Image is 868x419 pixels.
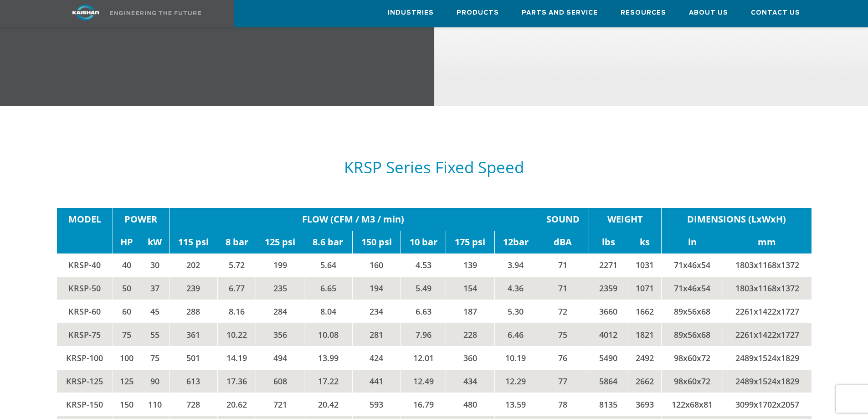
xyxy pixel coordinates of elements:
td: 2261x1422x1727 [723,300,811,323]
td: 71x46x54 [662,276,723,300]
td: 1662 [628,300,662,323]
td: KRSP-50 [57,276,113,300]
td: 1071 [628,276,662,300]
td: 8135 [589,393,628,416]
a: Industries [388,0,434,25]
td: 110 [141,393,169,416]
td: in [662,231,723,253]
td: 10.19 [494,346,537,369]
td: 361 [169,323,217,346]
td: 175 psi [446,231,494,253]
td: 122x68x81 [662,393,723,416]
td: 13.99 [304,346,352,369]
td: 202 [169,253,217,277]
td: 1803x1168x1372 [723,276,811,300]
td: POWER [113,208,169,231]
td: 13.59 [494,393,537,416]
td: FLOW (CFM / M3 / min) [169,208,537,231]
td: KRSP-100 [57,346,113,369]
a: Products [457,0,499,25]
td: dBA [537,231,589,253]
img: kaishan logo [51,5,120,21]
td: ks [628,231,662,253]
td: 281 [352,323,401,346]
td: 37 [141,276,169,300]
td: 115 psi [169,231,217,253]
td: 139 [446,253,494,277]
td: 17.36 [217,369,256,393]
td: kW [141,231,169,253]
td: lbs [589,231,628,253]
td: 1031 [628,253,662,277]
td: 71x46x54 [662,253,723,277]
td: 125 psi [256,231,304,253]
td: 154 [446,276,494,300]
td: 71 [537,276,589,300]
td: 721 [256,393,304,416]
a: Parts and Service [522,0,598,25]
td: 14.19 [217,346,256,369]
span: Products [457,8,499,18]
td: 17.22 [304,369,352,393]
td: 89x56x68 [662,323,723,346]
td: 20.62 [217,393,256,416]
span: Parts and Service [522,8,598,18]
td: 45 [141,300,169,323]
td: KRSP-40 [57,253,113,277]
td: 187 [446,300,494,323]
td: 75 [113,323,141,346]
span: Resources [621,8,666,18]
td: 593 [352,393,401,416]
td: 4012 [589,323,628,346]
td: 89x56x68 [662,300,723,323]
td: 501 [169,346,217,369]
span: Industries [388,8,434,18]
td: 8.6 bar [304,231,352,253]
td: 75 [537,323,589,346]
td: 160 [352,253,401,277]
td: 150 psi [352,231,401,253]
td: 12.29 [494,369,537,393]
td: MODEL [57,208,113,231]
td: 5.64 [304,253,352,277]
a: Contact Us [751,0,800,25]
td: mm [723,231,811,253]
td: 7.96 [401,323,446,346]
td: 284 [256,300,304,323]
td: WEIGHT [589,208,662,231]
td: 228 [446,323,494,346]
td: 12.01 [401,346,446,369]
td: 90 [141,369,169,393]
td: 8.04 [304,300,352,323]
td: 1821 [628,323,662,346]
td: 239 [169,276,217,300]
td: 480 [446,393,494,416]
td: 55 [141,323,169,346]
td: KRSP-75 [57,323,113,346]
td: 235 [256,276,304,300]
td: 5864 [589,369,628,393]
td: SOUND [537,208,589,231]
td: 16.79 [401,393,446,416]
td: 150 [113,393,141,416]
td: 60 [113,300,141,323]
td: 2489x1524x1829 [723,369,811,393]
td: 1803x1168x1372 [723,253,811,277]
td: 4.36 [494,276,537,300]
td: 77 [537,369,589,393]
td: 10 bar [401,231,446,253]
td: 78 [537,393,589,416]
td: 72 [537,300,589,323]
td: 2489x1524x1829 [723,346,811,369]
td: 8 bar [217,231,256,253]
td: 5.72 [217,253,256,277]
td: 2261x1422x1727 [723,323,811,346]
td: 6.46 [494,323,537,346]
td: 288 [169,300,217,323]
td: 125 [113,369,141,393]
td: 434 [446,369,494,393]
td: 6.63 [401,300,446,323]
td: 71 [537,253,589,277]
td: 2492 [628,346,662,369]
td: 8.16 [217,300,256,323]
